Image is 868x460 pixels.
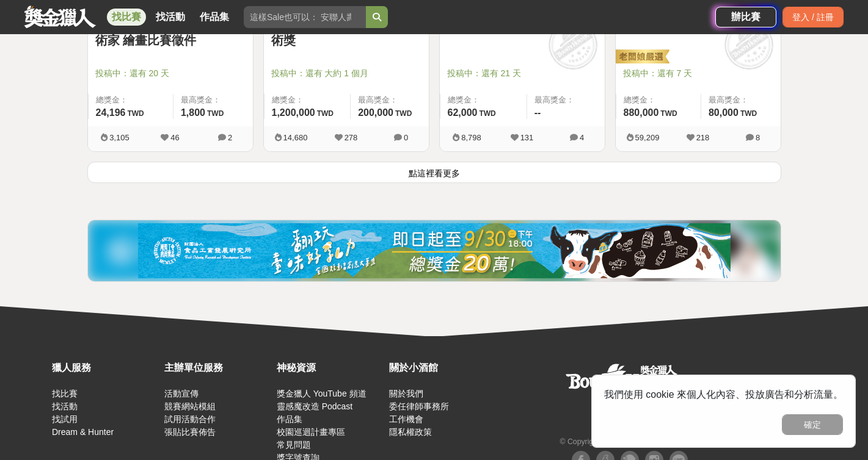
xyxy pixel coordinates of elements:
a: 隱私權政策 [389,427,432,437]
span: 24,196 [96,107,126,118]
span: 131 [520,133,534,142]
span: 278 [345,133,358,142]
a: 作品集 [195,9,234,26]
a: 獎金獵人 YouTube 頻道 [277,389,367,398]
span: -- [534,107,541,118]
span: 880,000 [624,107,659,118]
span: 我們使用 cookie 來個人化內容、投放廣告和分析流量。 [604,389,843,400]
a: 找比賽 [107,9,146,26]
div: 獵人服務 [52,361,158,375]
a: 試用活動合作 [164,414,216,424]
span: 投稿中：還有 大約 1 個月 [271,67,421,80]
small: © Copyright 2025 . All Rights Reserved. [560,437,688,446]
span: 8,798 [461,133,481,142]
a: 找比賽 [52,389,78,398]
a: 工作機會 [389,414,423,424]
span: TWD [395,109,412,118]
span: TWD [317,109,334,118]
span: TWD [207,109,224,118]
div: 主辦單位服務 [164,361,271,375]
span: 3,105 [109,133,129,142]
span: 0 [404,133,408,142]
a: 競賽網站模組 [164,401,216,411]
a: 找活動 [151,9,190,26]
span: 總獎金： [272,94,343,106]
span: 最高獎金： [534,94,597,106]
img: 老闆娘嚴選 [613,49,669,66]
span: 最高獎金： [181,94,246,106]
a: 校園巡迴計畫專區 [277,427,345,437]
span: 投稿中：還有 21 天 [447,67,597,80]
span: TWD [740,109,757,118]
span: 4 [580,133,584,142]
span: 8 [756,133,760,142]
a: 委任律師事務所 [389,401,449,411]
a: 活動宣傳 [164,389,199,398]
a: 靈感魔改造 Podcast [277,401,352,411]
span: 200,000 [358,107,393,118]
a: 關於我們 [389,389,423,398]
span: 46 [170,133,179,142]
span: 59,209 [635,133,660,142]
span: 投稿中：還有 20 天 [95,67,246,80]
a: 找活動 [52,401,78,411]
button: 點這裡看更多 [87,162,781,183]
span: TWD [479,109,495,118]
button: 確定 [782,414,843,435]
span: 最高獎金： [709,94,773,106]
span: 218 [696,133,710,142]
span: 最高獎金： [358,94,421,106]
span: 2 [228,133,232,142]
span: TWD [127,109,144,118]
span: 投稿中：還有 7 天 [623,67,773,80]
span: TWD [660,109,677,118]
span: 1,200,000 [272,107,315,118]
div: 登入 / 註冊 [782,7,844,27]
span: 80,000 [709,107,739,118]
span: 1,800 [181,107,205,118]
span: 總獎金： [624,94,693,106]
a: 常見問題 [277,440,311,450]
span: 總獎金： [96,94,166,106]
span: 總獎金： [448,94,519,106]
div: 關於小酒館 [389,361,495,375]
span: 14,680 [283,133,308,142]
a: Dream & Hunter [52,427,114,437]
input: 這樣Sale也可以： 安聯人壽創意銷售法募集 [244,6,366,28]
span: 62,000 [448,107,478,118]
div: 神秘資源 [277,361,383,375]
a: 張貼比賽佈告 [164,427,216,437]
img: 11b6bcb1-164f-4f8f-8046-8740238e410a.jpg [138,223,731,278]
a: 找試用 [52,414,78,424]
a: 辦比賽 [715,7,776,27]
a: 作品集 [277,414,302,424]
